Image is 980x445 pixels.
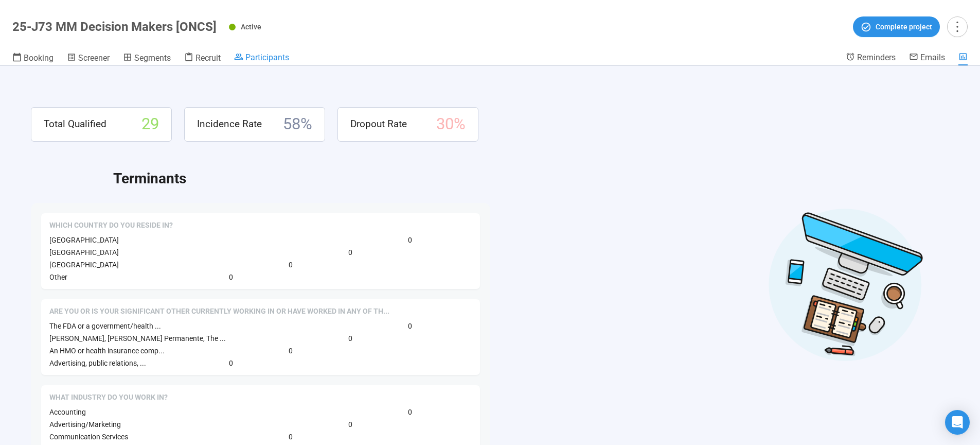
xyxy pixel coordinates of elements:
span: 0 [348,419,352,430]
a: Screener [67,52,110,65]
div: Open Intercom Messenger [945,410,970,435]
span: 0 [289,431,293,442]
span: Other [49,273,67,281]
span: 29 [141,112,159,137]
span: Communication Services [49,433,128,441]
span: Complete project [876,21,932,32]
span: Booking [24,53,54,63]
span: [PERSON_NAME], [PERSON_NAME] Permanente, The ... [49,334,226,343]
span: Recruit [195,53,221,63]
span: Reminders [857,53,896,62]
span: Are you or is your significant other currently working in or have worked in any of the following ... [49,306,389,317]
span: Screener [78,53,110,63]
span: 58 % [283,112,312,137]
span: Advertising, public relations, ... [49,359,146,367]
span: Accounting [49,408,86,416]
span: [GEOGRAPHIC_DATA] [49,261,119,269]
span: 0 [408,320,412,332]
button: more [947,16,968,37]
a: Segments [123,52,171,65]
span: 0 [229,271,233,283]
span: Active [241,23,261,31]
span: 0 [408,234,412,246]
span: 0 [289,345,293,356]
h2: Terminants [113,167,949,190]
span: 0 [348,247,352,258]
span: 0 [229,357,233,369]
span: Advertising/Marketing [49,420,121,429]
span: 0 [408,406,412,418]
span: [GEOGRAPHIC_DATA] [49,236,119,244]
span: Which country do you reside in? [49,220,173,231]
span: Segments [134,53,171,63]
span: Total Qualified [44,116,106,132]
span: Incidence Rate [197,116,262,132]
a: Participants [234,52,289,64]
span: Emails [920,53,945,62]
span: more [950,20,964,33]
img: Desktop work notes [768,207,923,362]
h1: 25-J73 MM Decision Makers [ONCS] [12,20,217,34]
span: What Industry do you work in? [49,392,168,403]
a: Booking [12,52,54,65]
span: The FDA or a government/health ... [49,322,161,330]
span: 0 [348,333,352,344]
span: [GEOGRAPHIC_DATA] [49,248,119,256]
a: Recruit [184,52,221,65]
span: An HMO or health insurance comp... [49,347,165,355]
a: Reminders [846,52,896,64]
span: 0 [289,259,293,270]
button: Complete project [853,16,940,37]
span: Participants [245,53,289,62]
span: 30 % [436,112,466,137]
a: Emails [909,52,945,64]
span: Dropout Rate [350,116,407,132]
